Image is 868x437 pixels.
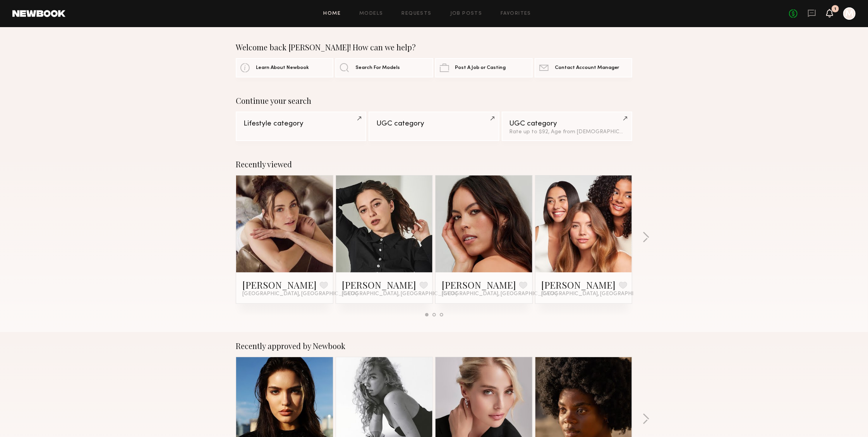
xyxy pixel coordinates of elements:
[555,65,619,71] span: Contact Account Manager
[342,291,458,297] span: [GEOGRAPHIC_DATA], [GEOGRAPHIC_DATA]
[244,120,359,127] div: Lifestyle category
[542,279,616,291] a: [PERSON_NAME]
[376,120,491,127] div: UGC category
[236,96,632,105] div: Continue your search
[242,279,317,291] a: [PERSON_NAME]
[450,11,482,16] a: Job Posts
[509,120,624,127] div: UGC category
[342,279,417,291] a: [PERSON_NAME]
[369,112,499,141] a: UGC category
[843,7,856,20] a: M
[455,65,506,71] span: Post A Job or Casting
[509,129,624,135] div: Rate up to $92, Age from [DEMOGRAPHIC_DATA].
[442,279,516,291] a: [PERSON_NAME]
[435,58,533,77] a: Post A Job or Casting
[542,291,657,297] span: [GEOGRAPHIC_DATA], [GEOGRAPHIC_DATA]
[501,11,531,16] a: Favorites
[834,7,836,11] div: 1
[402,11,432,16] a: Requests
[236,341,632,351] div: Recently approved by Newbook
[236,43,632,52] div: Welcome back [PERSON_NAME]! How can we help?
[502,112,632,141] a: UGC categoryRate up to $92, Age from [DEMOGRAPHIC_DATA].
[236,112,366,141] a: Lifestyle category
[256,65,309,71] span: Learn About Newbook
[236,160,632,169] div: Recently viewed
[236,58,333,77] a: Learn About Newbook
[535,58,632,77] a: Contact Account Manager
[324,11,341,16] a: Home
[442,291,557,297] span: [GEOGRAPHIC_DATA], [GEOGRAPHIC_DATA]
[359,11,383,16] a: Models
[335,58,433,77] a: Search For Models
[355,65,400,71] span: Search For Models
[242,291,358,297] span: [GEOGRAPHIC_DATA], [GEOGRAPHIC_DATA]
